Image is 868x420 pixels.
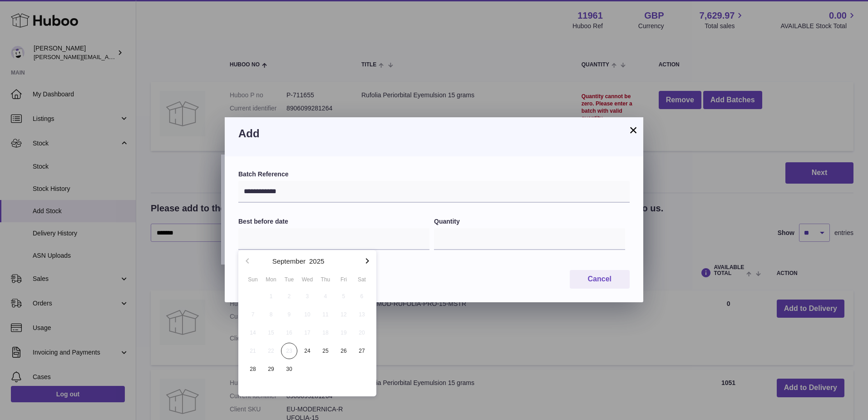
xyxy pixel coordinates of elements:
button: Cancel [570,270,630,289]
span: 18 [317,325,334,341]
div: Sat [353,275,371,284]
span: 17 [299,325,316,341]
button: 20 [353,324,371,342]
span: 10 [299,306,316,323]
button: September [272,258,306,265]
button: 15 [262,324,280,342]
label: Batch Reference [238,170,630,179]
button: 18 [316,324,335,342]
button: 12 [335,305,353,324]
span: 9 [281,306,297,323]
button: 5 [335,287,353,305]
span: 23 [281,343,297,359]
div: Thu [316,275,335,284]
button: 1 [262,287,280,305]
button: 9 [280,305,298,324]
span: 3 [299,288,316,305]
span: 11 [317,306,334,323]
button: 3 [298,287,316,305]
button: 21 [244,342,262,360]
span: 25 [317,343,334,359]
span: 1 [263,288,279,305]
button: 27 [353,342,371,360]
span: 12 [335,306,352,323]
button: 28 [244,360,262,378]
h3: Add [238,126,630,141]
div: Fri [335,275,353,284]
button: 29 [262,360,280,378]
span: 8 [263,306,279,323]
span: 14 [245,325,261,341]
button: 23 [280,342,298,360]
span: 29 [263,361,279,377]
span: 26 [335,343,352,359]
span: 2 [281,288,297,305]
span: 24 [299,343,316,359]
label: Best before date [238,217,429,226]
button: 4 [316,287,335,305]
span: 6 [354,288,370,305]
button: 22 [262,342,280,360]
button: × [628,125,639,135]
div: Mon [262,275,280,284]
button: 7 [244,305,262,324]
button: 11 [316,305,335,324]
button: 13 [353,305,371,324]
div: Tue [280,275,298,284]
button: 24 [298,342,316,360]
button: 19 [335,324,353,342]
span: 16 [281,325,297,341]
span: 21 [245,343,261,359]
span: 5 [335,288,352,305]
button: 10 [298,305,316,324]
button: 2025 [309,258,324,265]
label: Quantity [434,217,625,226]
button: 26 [335,342,353,360]
span: 20 [354,325,370,341]
button: 8 [262,305,280,324]
button: 6 [353,287,371,305]
button: 30 [280,360,298,378]
span: 30 [281,361,297,377]
span: 27 [354,343,370,359]
span: 28 [245,361,261,377]
div: Sun [244,275,262,284]
button: 25 [316,342,335,360]
span: 7 [245,306,261,323]
span: 13 [354,306,370,323]
span: 15 [263,325,279,341]
button: 14 [244,324,262,342]
button: 16 [280,324,298,342]
span: 4 [317,288,334,305]
span: 19 [335,325,352,341]
div: Wed [298,275,316,284]
span: 22 [263,343,279,359]
button: 2 [280,287,298,305]
button: 17 [298,324,316,342]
